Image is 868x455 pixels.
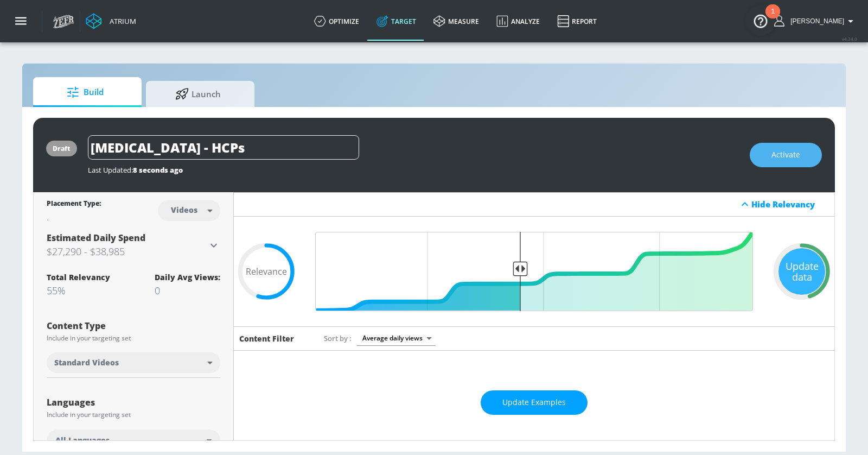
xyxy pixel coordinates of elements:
span: login as: casey.cohen@zefr.com [786,17,844,25]
a: Atrium [86,13,136,29]
div: 0 [155,284,220,297]
div: All Languages [47,429,220,451]
a: Report [548,2,605,41]
span: Sort by [324,333,352,343]
a: Analyze [488,2,548,41]
span: Relevance [246,267,287,276]
div: Videos [165,205,203,214]
div: Placement Type: [47,199,101,210]
div: Update data [778,248,825,295]
div: Total Relevancy [47,272,110,282]
span: Activate [771,148,800,162]
span: Standard Videos [54,357,119,368]
div: Include in your targeting set [47,412,220,418]
span: Build [44,79,126,105]
a: measure [425,2,488,41]
button: Activate [750,143,822,167]
a: Target [368,2,425,41]
button: [PERSON_NAME] [774,15,857,28]
div: Atrium [105,16,136,26]
button: Update Examples [481,390,588,415]
span: All Languages [55,435,110,446]
a: optimize [305,2,368,41]
span: v 4.24.0 [842,36,857,42]
div: Hide Relevancy [751,199,828,210]
div: Last Updated: [88,165,739,175]
span: Launch [157,81,239,107]
div: Average daily views [357,331,436,345]
div: Hide Relevancy [234,192,834,217]
div: Daily Avg Views: [155,272,220,282]
input: Final Threshold [310,232,758,311]
div: 55% [47,284,110,297]
div: Content Type [47,321,220,330]
div: 1 [771,11,775,26]
h3: $27,290 - $38,985 [47,244,207,259]
div: Languages [47,398,220,407]
div: Include in your targeting set [47,335,220,342]
span: 8 seconds ago [133,165,183,175]
span: Estimated Daily Spend [47,232,145,244]
h6: Content Filter [239,333,294,344]
button: Open Resource Center, 1 new notification [745,5,776,36]
div: Estimated Daily Spend$27,290 - $38,985 [47,232,220,259]
span: Update Examples [502,396,566,409]
div: draft [53,144,71,153]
